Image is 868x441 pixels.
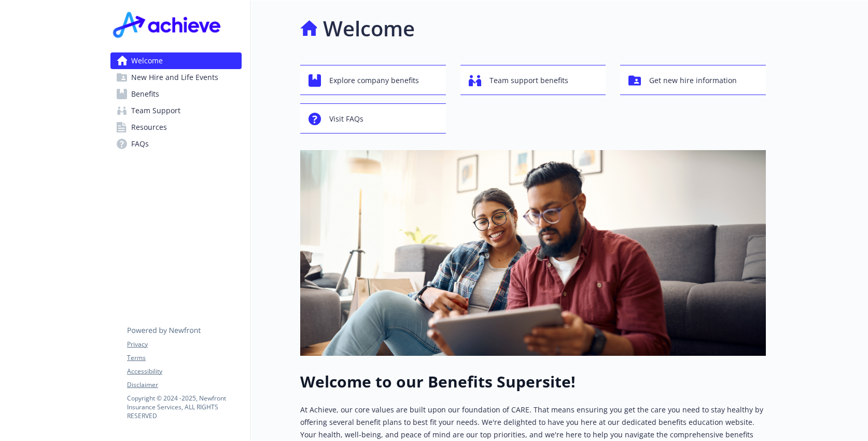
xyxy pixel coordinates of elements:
[489,71,568,90] span: Team support benefits
[131,86,159,102] span: Benefits
[127,367,241,376] a: Accessibility
[110,136,242,152] a: FAQs
[300,103,446,133] button: Visit FAQs
[127,380,241,390] a: Disclaimer
[300,65,446,95] button: Explore company benefits
[460,65,606,95] button: Team support benefits
[127,340,241,349] a: Privacy
[329,109,363,129] span: Visit FAQs
[127,394,241,420] p: Copyright © 2024 - 2025 , Newfront Insurance Services, ALL RIGHTS RESERVED
[131,69,218,86] span: New Hire and Life Events
[110,119,242,136] a: Resources
[620,65,766,95] button: Get new hire information
[329,71,419,90] span: Explore company benefits
[131,119,167,136] span: Resources
[323,13,415,44] h1: Welcome
[649,71,737,90] span: Get new hire information
[110,69,242,86] a: New Hire and Life Events
[110,86,242,102] a: Benefits
[300,372,766,391] h1: Welcome to our Benefits Supersite!
[131,102,180,119] span: Team Support
[131,136,149,152] span: FAQs
[300,150,766,356] img: overview page banner
[131,52,163,69] span: Welcome
[110,52,242,69] a: Welcome
[110,102,242,119] a: Team Support
[127,353,241,363] a: Terms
